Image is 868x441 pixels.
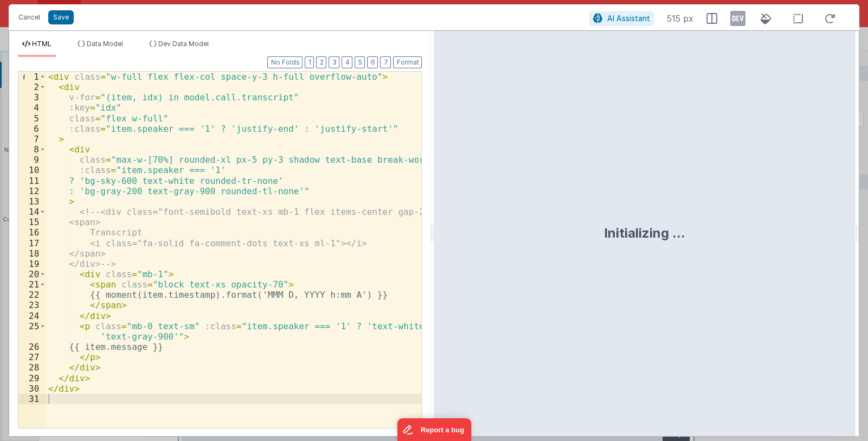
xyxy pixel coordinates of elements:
button: 4 [342,56,352,68]
button: Save [48,10,74,24]
div: 9 [18,155,46,165]
iframe: Marker.io feedback button [397,418,471,441]
div: 30 [18,384,46,394]
div: 26 [18,342,46,352]
div: 1 [18,72,46,82]
div: 23 [18,300,46,310]
div: 10 [18,165,46,175]
div: 22 [18,290,46,300]
button: 5 [355,56,365,68]
button: 7 [380,56,391,68]
div: 6 [18,124,46,134]
button: Cancel [13,10,46,25]
span: Data Model [87,40,123,48]
div: 16 [18,227,46,238]
button: 1 [305,56,314,68]
div: 20 [18,269,46,279]
div: 17 [18,238,46,248]
div: 27 [18,352,46,362]
div: 11 [18,176,46,186]
div: 8 [18,144,46,155]
div: 5 [18,113,46,124]
button: AI Assistant [589,11,654,25]
div: Initializing ... [604,225,685,242]
div: 21 [18,279,46,290]
div: 19 [18,259,46,269]
div: 31 [18,394,46,404]
div: 13 [18,196,46,207]
button: 6 [367,56,378,68]
div: 12 [18,186,46,196]
div: 3 [18,92,46,103]
div: 2 [18,82,46,92]
button: 3 [329,56,339,68]
div: 7 [18,134,46,144]
span: AI Assistant [607,14,650,23]
div: 25 [18,321,46,342]
div: 15 [18,217,46,227]
span: HTML [32,40,52,48]
div: 28 [18,362,46,373]
span: 515 px [667,12,693,25]
div: 4 [18,103,46,113]
div: 18 [18,248,46,259]
div: 29 [18,373,46,384]
span: Dev Data Model [158,40,209,48]
div: 14 [18,207,46,217]
button: No Folds [267,56,303,68]
div: 24 [18,311,46,321]
button: 2 [316,56,326,68]
button: Format [393,56,422,68]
